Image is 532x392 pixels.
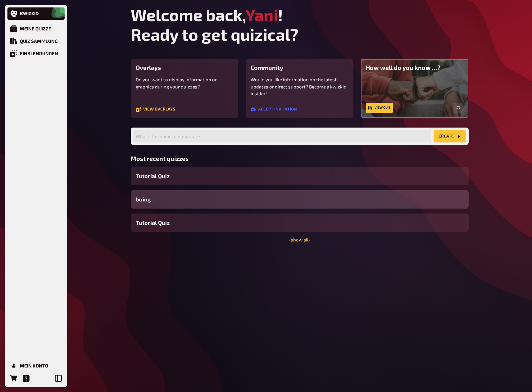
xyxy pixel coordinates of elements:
a: Mein Konto [7,359,65,372]
a: Tutorial Quiz [131,167,469,185]
a: Tutorial Quiz [131,214,469,232]
h1: Welcome back, ! Ready to get quizical? [131,5,469,44]
h3: Most recent quizzes [131,155,469,162]
p: Do you want to display information or graphics during your quizzes? [136,76,234,90]
a: Bestellungen [7,372,20,385]
p: Would you like information on the latest updates or direct support? Become a kwizkid insider! [251,76,348,97]
span: Tutorial Quiz [136,219,170,227]
a: -show all- [289,237,311,242]
span: boing [136,195,151,204]
a: View quiz [366,103,393,113]
div: Quiz Sammlung [20,38,58,44]
h3: Overlays [136,64,234,71]
div: Mein Konto [20,363,48,368]
button: create [434,130,466,142]
a: Hilfe [20,372,32,385]
h3: Community [251,64,348,71]
a: Accept invitation [251,107,297,112]
div: Einblendungen [20,51,58,56]
span: Yani [245,5,278,25]
div: Meine Quizze [20,26,51,31]
a: View overlays [136,107,175,112]
a: Meine Quizze [7,22,65,35]
a: Einblendungen [7,47,65,60]
input: What's the name of your quiz? [133,130,431,142]
a: Quiz Sammlung [7,35,65,47]
h3: How well do you know …? [366,64,464,71]
a: boing [131,190,469,209]
span: Tutorial Quiz [136,172,170,180]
